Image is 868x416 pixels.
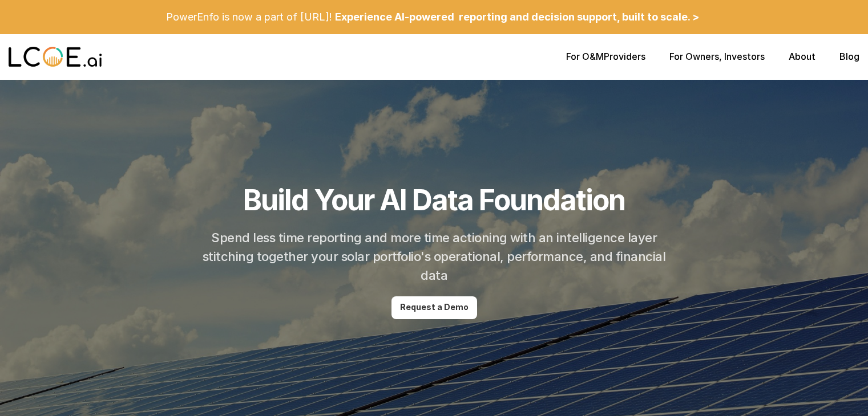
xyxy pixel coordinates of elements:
[789,51,815,62] a: About
[669,51,765,62] p: , Investors
[194,229,674,285] h2: Spend less time reporting and more time actioning with an intelligence layer stitching together y...
[391,296,477,319] a: Request a Demo
[400,303,469,312] p: Request a Demo
[566,51,645,62] p: Providers
[839,51,859,62] a: Blog
[166,11,332,23] p: PowerEnfo is now a part of [URL]!
[566,51,604,62] a: For O&M
[243,183,625,217] h1: Build Your AI Data Foundation
[335,11,699,23] p: Experience AI-powered reporting and decision support, built to scale. >
[669,51,719,62] a: For Owners
[332,3,702,31] a: Experience AI-powered reporting and decision support, built to scale. >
